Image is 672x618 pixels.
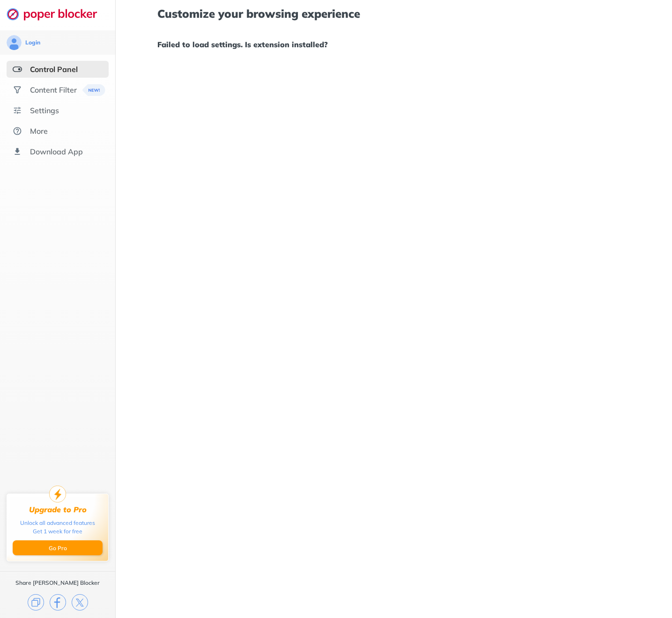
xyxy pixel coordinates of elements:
[29,505,87,514] div: Upgrade to Pro
[13,540,103,555] button: Go Pro
[72,594,88,611] img: x.svg
[15,579,100,587] div: Share [PERSON_NAME] Blocker
[25,39,40,46] div: Login
[49,486,66,502] img: upgrade-to-pro.svg
[20,519,95,527] div: Unlock all advanced features
[13,147,22,156] img: download-app.svg
[13,65,22,74] img: features-selected.svg
[157,7,630,20] h1: Customize your browsing experience
[50,594,66,611] img: facebook.svg
[30,65,78,74] div: Control Panel
[33,527,82,536] div: Get 1 week for free
[7,35,22,50] img: avatar.svg
[30,147,83,156] div: Download App
[28,594,44,611] img: copy.svg
[7,7,107,21] img: logo-webpage.svg
[13,106,22,115] img: settings.svg
[157,38,630,51] h1: Failed to load settings. Is extension installed?
[13,126,22,136] img: about.svg
[30,106,59,115] div: Settings
[30,85,77,95] div: Content Filter
[81,84,104,96] img: menuBanner.svg
[30,126,48,136] div: More
[13,85,22,95] img: social.svg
